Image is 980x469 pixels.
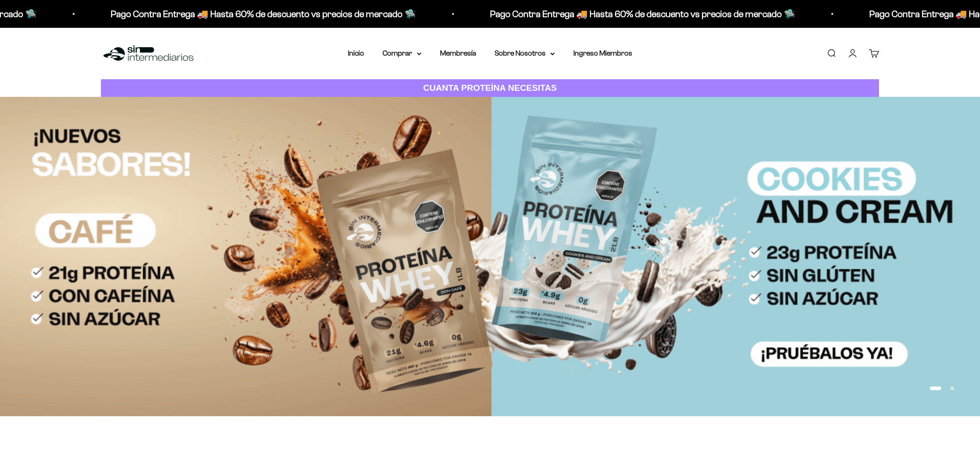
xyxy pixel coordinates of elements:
a: Ingreso Miembros [573,49,632,57]
summary: Comprar [383,47,421,59]
strong: CUANTA PROTEÍNA NECESITAS [423,83,557,93]
p: Pago Contra Entrega 🚚 Hasta 60% de descuento vs precios de mercado 🛸 [488,6,793,21]
a: CUANTA PROTEÍNA NECESITAS [101,79,879,97]
a: Inicio [348,49,364,57]
p: Pago Contra Entrega 🚚 Hasta 60% de descuento vs precios de mercado 🛸 [108,6,414,21]
summary: Sobre Nosotros [495,47,555,59]
a: Membresía [440,49,476,57]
